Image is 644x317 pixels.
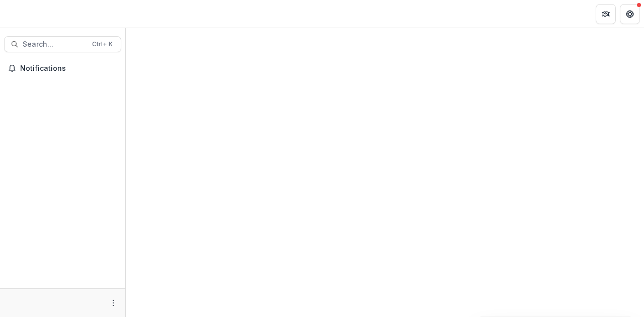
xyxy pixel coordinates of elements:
nav: breadcrumb [130,7,173,21]
button: Partners [596,4,616,24]
button: Get Help [620,4,640,24]
button: Search... [4,36,121,52]
button: Notifications [4,60,121,76]
div: Ctrl + K [90,39,115,50]
span: Notifications [20,64,117,73]
span: Search... [23,40,86,49]
button: More [107,297,119,309]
